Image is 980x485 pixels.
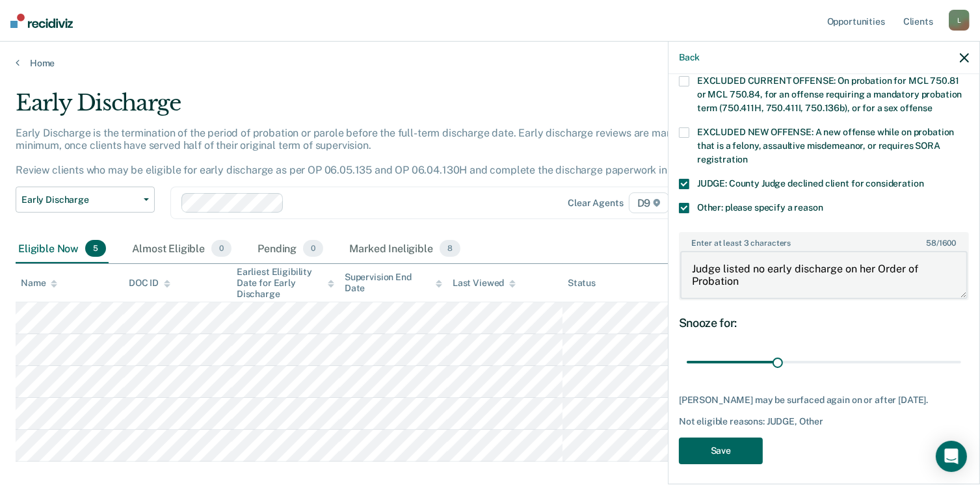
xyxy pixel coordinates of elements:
div: DOC ID [129,278,170,289]
div: Almost Eligible [129,235,234,263]
span: 0 [211,240,232,257]
div: [PERSON_NAME] may be surfaced again on or after [DATE]. [679,395,969,406]
div: Eligible Now [16,235,109,263]
button: Back [679,52,700,63]
span: / 1600 [926,239,956,248]
div: L [949,10,970,31]
span: D9 [629,192,670,213]
div: Clear agents [568,198,623,209]
div: Snooze for: [679,316,969,330]
div: Last Viewed [453,278,516,289]
span: 8 [440,240,460,257]
div: Early Discharge [16,90,750,127]
span: 5 [85,240,106,257]
div: Open Intercom Messenger [936,441,967,472]
img: Recidiviz [10,14,73,28]
button: Save [679,438,763,464]
div: Supervision End Date [345,272,442,294]
div: Pending [255,235,326,263]
span: JUDGE: County Judge declined client for consideration [697,178,924,189]
div: Name [21,278,57,289]
textarea: Judge listed no early discharge on her Order of Probation [680,251,968,299]
span: EXCLUDED NEW OFFENSE: A new offense while on probation that is a felony, assaultive misdemeanor, ... [697,127,954,164]
span: Early Discharge [21,194,139,205]
div: Marked Ineligible [347,235,463,263]
span: 58 [926,239,936,248]
p: Early Discharge is the termination of the period of probation or parole before the full-term disc... [16,127,715,177]
div: Not eligible reasons: JUDGE, Other [679,416,969,427]
div: Status [568,278,596,289]
a: Home [16,57,964,69]
span: Other: please specify a reason [697,202,823,213]
span: EXCLUDED CURRENT OFFENSE: On probation for MCL 750.81 or MCL 750.84, for an offense requiring a m... [697,75,962,113]
span: 0 [303,240,323,257]
label: Enter at least 3 characters [680,233,968,248]
div: Earliest Eligibility Date for Early Discharge [237,267,334,299]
